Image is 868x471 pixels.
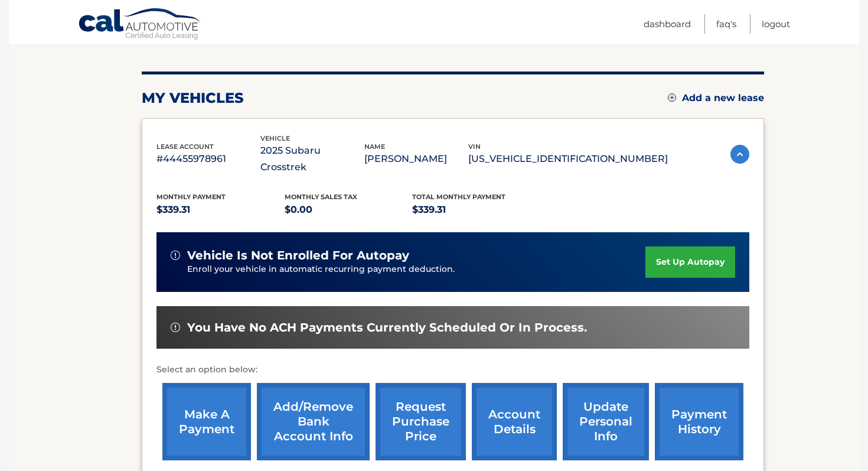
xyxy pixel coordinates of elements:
[156,151,260,167] p: #44455978961
[187,263,645,276] p: Enroll your vehicle in automatic recurring payment deduction.
[668,92,764,104] a: Add a new lease
[412,193,505,201] span: Total Monthly Payment
[78,8,202,42] a: Cal Automotive
[162,383,251,460] a: make a payment
[364,151,468,167] p: [PERSON_NAME]
[412,202,540,218] p: $339.31
[563,383,649,460] a: update personal info
[142,89,244,107] h2: my vehicles
[187,248,409,263] span: vehicle is not enrolled for autopay
[285,202,413,218] p: $0.00
[171,251,180,260] img: alert-white.svg
[716,14,736,34] a: FAQ's
[468,142,481,151] span: vin
[260,134,290,142] span: vehicle
[257,383,370,460] a: Add/Remove bank account info
[645,246,735,278] a: set up autopay
[468,151,668,167] p: [US_VEHICLE_IDENTIFICATION_NUMBER]
[285,193,357,201] span: Monthly sales Tax
[171,323,180,332] img: alert-white.svg
[655,383,743,460] a: payment history
[472,383,557,460] a: account details
[156,202,285,218] p: $339.31
[644,14,691,34] a: Dashboard
[668,93,676,102] img: add.svg
[156,142,214,151] span: lease account
[260,142,364,176] p: 2025 Subaru Crosstrek
[364,142,385,151] span: name
[187,320,587,335] span: You have no ACH payments currently scheduled or in process.
[376,383,466,460] a: request purchase price
[156,193,226,201] span: Monthly Payment
[762,14,790,34] a: Logout
[730,145,749,164] img: accordion-active.svg
[156,363,749,377] p: Select an option below:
